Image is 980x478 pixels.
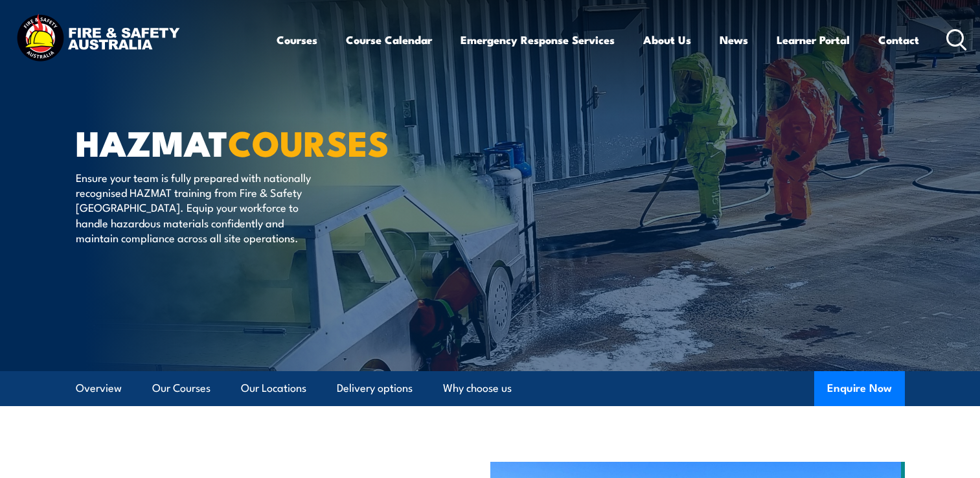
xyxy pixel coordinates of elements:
a: News [720,23,748,57]
strong: COURSES [228,115,389,168]
button: Enquire Now [814,371,905,406]
a: Emergency Response Services [461,23,615,57]
a: Overview [76,371,122,405]
a: Course Calendar [346,23,432,57]
a: Delivery options [337,371,413,405]
a: Learner Portal [777,23,850,57]
p: Ensure your team is fully prepared with nationally recognised HAZMAT training from Fire & Safety ... [76,170,312,245]
a: Why choose us [443,371,512,405]
a: About Us [643,23,691,57]
a: Our Courses [152,371,211,405]
a: Courses [277,23,317,57]
a: Our Locations [241,371,306,405]
h1: HAZMAT [76,127,396,157]
a: Contact [878,23,919,57]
